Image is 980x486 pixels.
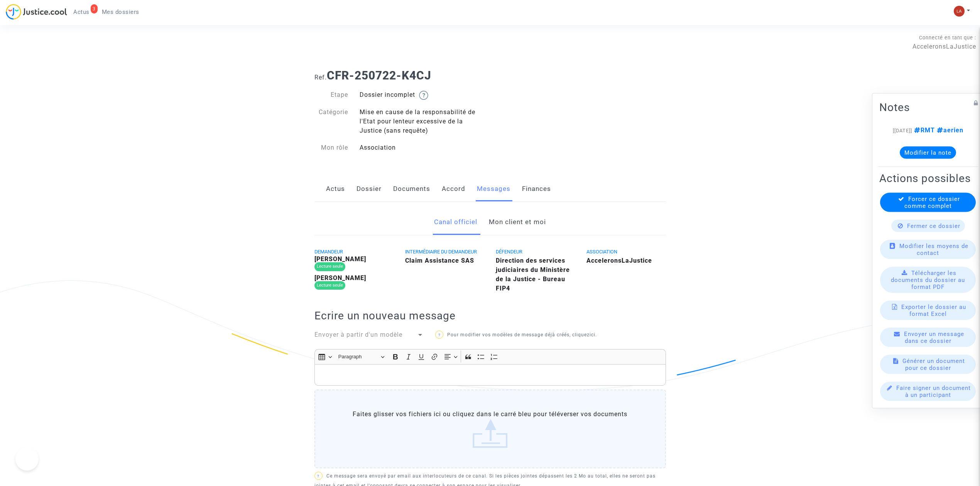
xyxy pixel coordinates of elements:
span: Ref. [314,74,327,81]
span: Actus [73,8,90,15]
p: Pour modifier vos modèles de message déjà créés, cliquez . [435,330,605,340]
h2: Notes [879,101,977,114]
div: Etape [309,90,354,100]
b: Direction des services judiciaires du Ministère de la Justice - Bureau FIP4 [496,257,570,292]
span: aerien [935,127,963,134]
b: AcceleronsLaJustice [586,257,652,264]
span: Connecté en tant que : [919,35,976,40]
span: ? [438,333,441,337]
span: ? [317,474,319,478]
a: Accord [442,176,465,202]
img: help.svg [419,91,428,100]
div: Editor toolbar [314,349,666,364]
span: RMT [912,127,935,134]
a: Messages [477,176,510,202]
button: Paragraph [335,351,388,363]
b: [PERSON_NAME] [314,274,366,282]
span: [[DATE]] [893,128,912,133]
div: Mon rôle [309,143,354,152]
span: Mes dossiers [102,8,139,15]
span: Envoyer à partir d'un modèle [314,331,402,338]
div: Association [354,143,490,152]
span: Paragraph [338,352,378,361]
span: Envoyer un message dans ce dossier [904,331,964,344]
a: 3Actus [67,6,96,18]
button: Modifier la note [900,147,956,159]
h2: Actions possibles [879,172,977,185]
div: Mise en cause de la responsabilité de l'Etat pour lenteur excessive de la Justice (sans requête) [354,108,490,135]
div: Lecture seule [314,262,345,271]
a: Finances [522,176,551,202]
img: 3f9b7d9779f7b0ffc2b90d026f0682a9 [954,6,965,17]
h2: Ecrire un nouveau message [314,309,666,322]
span: DÉFENDEUR [496,249,522,255]
a: Dossier [357,176,382,202]
span: ASSOCIATION [586,249,617,255]
a: Mes dossiers [96,6,145,18]
a: Canal officiel [434,209,477,235]
span: Fermer ce dossier [907,223,960,229]
iframe: Help Scout Beacon - Open [15,447,39,471]
span: Faire signer un document à un participant [896,385,971,398]
a: ici [590,332,595,337]
span: Forcer ce dossier comme complet [904,196,960,209]
b: CFR-250722-K4CJ [327,69,431,82]
span: INTERMÉDIAIRE DU DEMANDEUR [405,249,477,255]
b: Claim Assistance SAS [405,257,474,264]
span: Télécharger les documents du dossier au format PDF [891,270,965,290]
div: Dossier incomplet [354,90,490,100]
div: Rich Text Editor, main [314,364,666,386]
span: Modifier les moyens de contact [899,243,968,256]
a: Mon client et moi [489,209,546,235]
span: Exporter le dossier au format Excel [901,304,966,317]
a: Actus [326,176,345,202]
div: Catégorie [309,108,354,135]
a: Documents [393,176,430,202]
span: DEMANDEUR [314,249,343,255]
div: 3 [91,4,98,13]
b: [PERSON_NAME] [314,255,366,263]
img: jc-logo.svg [6,4,67,20]
div: Lecture seule [314,281,345,290]
span: Générer un document pour ce dossier [902,358,965,371]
